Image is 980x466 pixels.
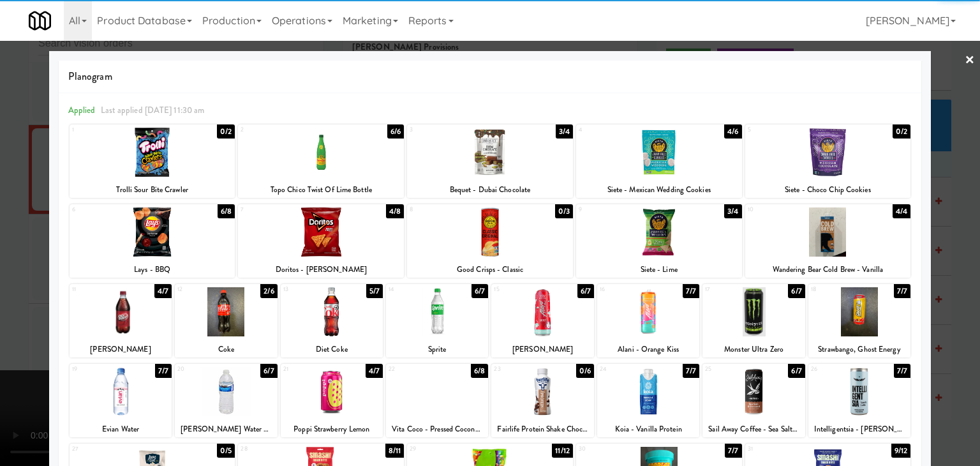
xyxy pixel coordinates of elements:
div: Poppi Strawberry Lemon [283,421,381,437]
div: 93/4Siete - Lime [576,204,742,278]
div: Intelligentsia - [PERSON_NAME] [810,421,909,437]
div: 19 [72,364,121,375]
span: Last applied [DATE] 11:30 am [101,104,205,116]
div: 4/6 [724,124,741,139]
div: 7/7 [894,364,910,378]
div: 11 [72,284,121,295]
div: 8/11 [385,444,404,458]
div: Evian Water [71,421,170,437]
div: [PERSON_NAME] [491,342,593,357]
div: Siete - Lime [578,262,740,278]
div: 156/7[PERSON_NAME] [491,284,593,357]
div: 7/7 [683,284,699,298]
div: 25 [705,364,754,375]
div: 44/6Siete - Mexican Wedding Cookies [576,124,742,198]
div: 7/7 [894,284,910,298]
div: 9 [579,204,659,215]
div: Koia - Vanilla Protein [597,421,699,437]
div: 4/4 [893,204,910,218]
div: Bequet - Dubai Chocolate [409,182,571,198]
div: Sprite [386,342,488,357]
div: Doritos - [PERSON_NAME] [240,262,402,278]
div: Monster Ultra Zero [702,342,805,357]
div: 247/7Koia - Vanilla Protein [597,364,699,437]
div: 135/7Diet Coke [281,284,383,357]
div: 15 [494,284,542,295]
div: Siete - Choco Chip Cookies [747,182,909,198]
div: Alani - Orange Kiss [599,342,697,357]
div: 5/7 [366,284,383,298]
div: 176/7Monster Ultra Zero [702,284,805,357]
img: Micromart [29,10,51,32]
div: 10 [748,204,828,215]
div: Lays - BBQ [70,262,235,278]
div: 7 [241,204,321,215]
div: [PERSON_NAME] [71,342,170,357]
div: Coke [175,342,277,357]
span: Planogram [68,67,912,86]
div: 0/5 [217,444,235,458]
div: 3 [410,124,490,135]
div: Vita Coco - Pressed Coconut Water [388,421,486,437]
div: 146/7Sprite [386,284,488,357]
div: Fairlife Protein Shake Chocolate [491,421,593,437]
div: 24 [600,364,648,375]
div: 12 [177,284,226,295]
div: 3/4 [724,204,741,218]
div: Evian Water [70,421,172,437]
div: 6/8 [218,204,235,218]
div: 21 [283,364,332,375]
div: Wandering Bear Cold Brew - Vanilla [747,262,909,278]
div: 20 [177,364,226,375]
div: 23 [494,364,542,375]
div: Doritos - [PERSON_NAME] [238,262,404,278]
div: Lays - BBQ [71,262,234,278]
div: 256/7Sail Away Coffee - Sea Salt Caramel [702,364,805,437]
div: 6/7 [788,364,805,378]
div: 6 [72,204,152,215]
span: Applied [68,104,96,116]
div: 114/7[PERSON_NAME] [70,284,172,357]
div: 33/4Bequet - Dubai Chocolate [407,124,573,198]
div: Siete - Lime [576,262,742,278]
div: Fairlife Protein Shake Chocolate [493,421,591,437]
div: 27 [72,444,152,455]
div: 6/7 [788,284,805,298]
div: 0/6 [576,364,594,378]
div: 0/2 [217,124,235,139]
div: 6/6 [387,124,404,139]
div: 6/7 [260,364,277,378]
div: 2/6 [260,284,277,298]
div: 26 [811,364,859,375]
a: × [965,41,975,80]
div: Trolli Sour Bite Crawler [71,182,234,198]
div: 4/7 [366,364,383,378]
div: 9/12 [891,444,910,458]
div: Diet Coke [281,342,383,357]
div: Siete - Choco Chip Cookies [745,182,911,198]
div: 11/12 [552,444,573,458]
div: 66/8Lays - BBQ [70,204,235,278]
div: 104/4Wandering Bear Cold Brew - Vanilla [745,204,911,278]
div: Intelligentsia - [PERSON_NAME] [808,421,910,437]
div: 26/6Topo Chico Twist Of Lime Bottle [238,124,404,198]
div: Topo Chico Twist Of Lime Bottle [238,182,404,198]
div: 267/7Intelligentsia - [PERSON_NAME] [808,364,910,437]
div: Siete - Mexican Wedding Cookies [576,182,742,198]
div: Strawbango, Ghost Energy [810,342,909,357]
div: 16 [600,284,648,295]
div: Trolli Sour Bite Crawler [70,182,235,198]
div: 4/7 [154,284,172,298]
div: 17 [705,284,754,295]
div: 7/7 [683,364,699,378]
div: 0/2 [893,124,910,139]
div: Poppi Strawberry Lemon [281,421,383,437]
div: Strawbango, Ghost Energy [808,342,910,357]
div: Monster Ultra Zero [704,342,803,357]
div: Siete - Mexican Wedding Cookies [578,182,740,198]
div: Koia - Vanilla Protein [599,421,697,437]
div: 0/3 [555,204,573,218]
div: 226/8Vita Coco - Pressed Coconut Water [386,364,488,437]
div: Bequet - Dubai Chocolate [407,182,573,198]
div: 22 [389,364,437,375]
